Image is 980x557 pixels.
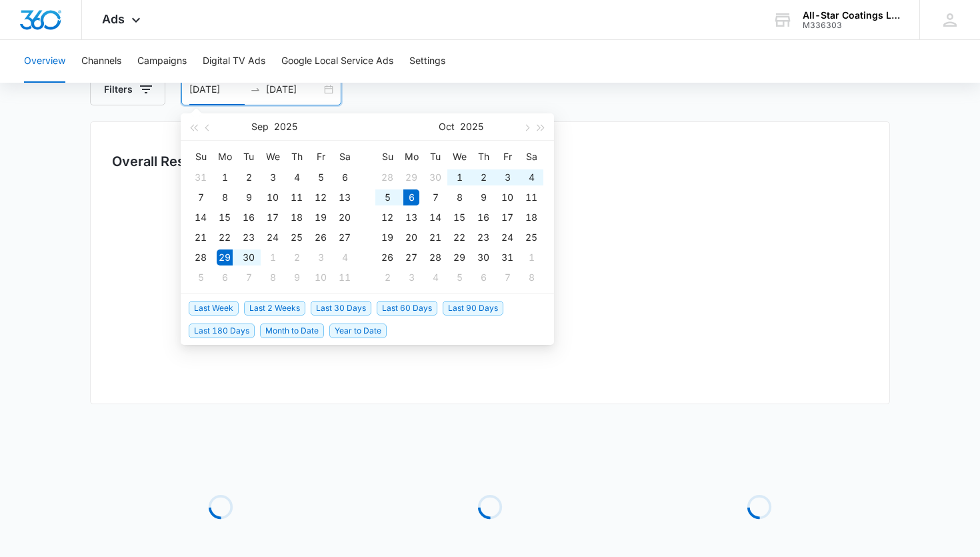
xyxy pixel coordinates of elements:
td: 2025-10-18 [519,207,543,227]
div: 12 [313,189,329,205]
button: Oct [439,113,455,140]
button: Digital TV Ads [203,40,265,83]
div: 7 [241,269,257,286]
th: Th [471,146,495,167]
div: 13 [403,209,419,225]
td: 2025-09-19 [309,207,333,227]
div: 5 [451,269,467,286]
div: 28 [193,249,209,265]
td: 2025-10-08 [261,267,285,288]
td: 2025-10-26 [375,247,399,267]
th: Fr [309,146,333,167]
div: 8 [451,189,467,205]
td: 2025-10-03 [309,247,333,267]
div: 29 [217,249,233,265]
div: 28 [379,169,395,185]
td: 2025-09-28 [375,167,399,187]
div: 31 [499,249,515,265]
td: 2025-09-08 [213,187,237,207]
td: 2025-09-22 [213,227,237,247]
td: 2025-11-01 [519,247,543,267]
div: 24 [499,229,515,245]
td: 2025-10-15 [447,207,471,227]
button: Overview [24,40,65,83]
div: 8 [523,269,539,286]
td: 2025-10-10 [495,187,519,207]
td: 2025-10-06 [399,187,423,207]
td: 2025-09-26 [309,227,333,247]
td: 2025-10-31 [495,247,519,267]
div: 20 [403,229,419,245]
td: 2025-11-03 [399,267,423,288]
div: 14 [193,209,209,225]
th: Tu [423,146,447,167]
div: 20 [337,209,353,225]
td: 2025-09-24 [261,227,285,247]
div: 19 [379,229,395,245]
td: 2025-08-31 [189,167,213,187]
td: 2025-09-06 [333,167,357,187]
div: 17 [265,209,281,225]
div: 10 [499,189,515,205]
div: 17 [499,209,515,225]
td: 2025-10-11 [519,187,543,207]
div: 10 [265,189,281,205]
div: 5 [193,269,209,286]
span: Last 30 Days [311,301,371,316]
td: 2025-11-06 [471,267,495,288]
div: 16 [475,209,491,225]
td: 2025-09-04 [285,167,309,187]
div: 4 [523,169,539,185]
td: 2025-09-03 [261,167,285,187]
td: 2025-09-28 [189,247,213,267]
td: 2025-09-17 [261,207,285,227]
div: 7 [193,189,209,205]
th: Su [375,146,399,167]
td: 2025-09-07 [189,187,213,207]
td: 2025-11-07 [495,267,519,288]
button: Channels [81,40,121,83]
div: 3 [403,269,419,286]
div: 1 [217,169,233,185]
td: 2025-10-27 [399,247,423,267]
button: Filters [90,73,165,105]
td: 2025-10-06 [213,267,237,288]
td: 2025-10-29 [447,247,471,267]
td: 2025-09-10 [261,187,285,207]
div: 11 [523,189,539,205]
div: 1 [451,169,467,185]
div: 31 [193,169,209,185]
div: 8 [265,269,281,286]
div: 5 [379,189,395,205]
td: 2025-11-08 [519,267,543,288]
div: 1 [523,249,539,265]
div: 25 [523,229,539,245]
td: 2025-10-01 [261,247,285,267]
div: 4 [289,169,305,185]
div: 11 [289,189,305,205]
span: Last 2 Weeks [244,301,305,316]
td: 2025-09-11 [285,187,309,207]
td: 2025-10-12 [375,207,399,227]
div: 9 [241,189,257,205]
div: 2 [475,169,491,185]
div: 8 [217,189,233,205]
div: 23 [241,229,257,245]
div: 4 [337,249,353,265]
span: swap-right [250,84,261,95]
th: Sa [519,146,543,167]
td: 2025-10-09 [471,187,495,207]
div: 9 [475,189,491,205]
input: End date [266,82,321,97]
td: 2025-10-22 [447,227,471,247]
div: 29 [451,249,467,265]
span: Last 90 Days [443,301,503,316]
th: Mo [399,146,423,167]
td: 2025-09-16 [237,207,261,227]
td: 2025-09-15 [213,207,237,227]
div: 6 [475,269,491,286]
td: 2025-09-14 [189,207,213,227]
div: 15 [217,209,233,225]
td: 2025-10-19 [375,227,399,247]
div: 10 [313,269,329,286]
